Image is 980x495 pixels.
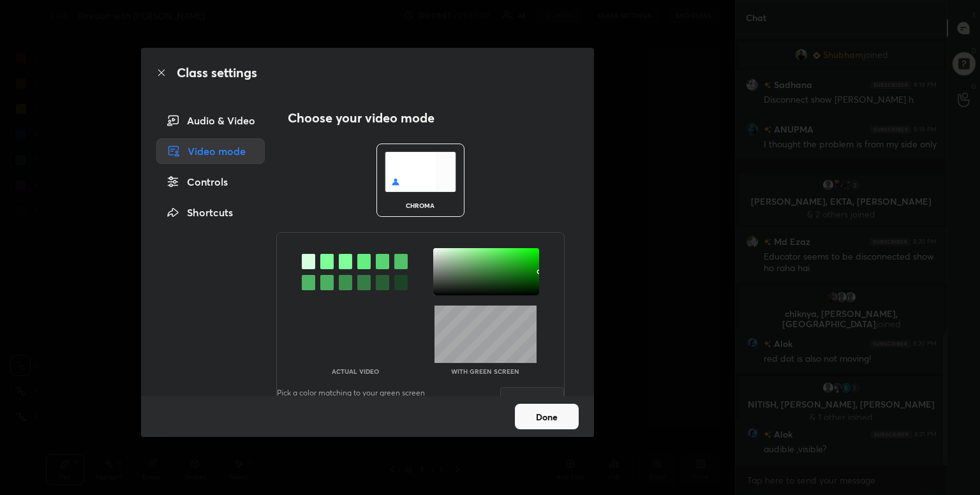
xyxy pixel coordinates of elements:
button: Done [515,404,579,429]
h2: Class settings [177,63,257,82]
div: Controls [156,169,265,195]
img: chromaScreenIcon.c19ab0a0.svg [385,152,456,192]
div: Audio & Video [156,108,265,133]
div: Video mode [156,138,265,164]
p: Pick a color matching to your green screen to get a transparent background [277,387,433,413]
p: Actual Video [332,368,379,374]
div: Shortcuts [156,200,265,225]
div: chroma [395,202,446,209]
h2: Choose your video mode [288,110,434,126]
p: With green screen [451,368,519,374]
button: Save [500,387,564,413]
